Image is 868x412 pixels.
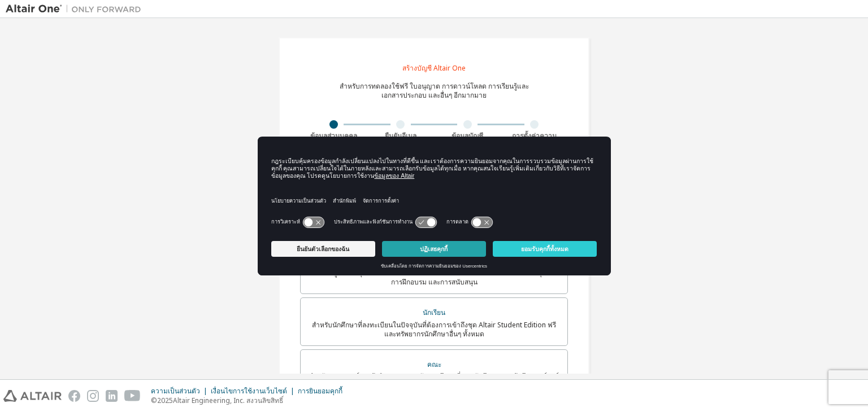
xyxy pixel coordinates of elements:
[6,3,147,15] img: อัลแตร์วัน
[340,81,529,91] font: สำหรับการทดลองใช้ฟรี ใบอนุญาต การดาวน์โหลด การเรียนรู้และ
[381,90,487,100] font: เอกสารประกอบ และอื่นๆ อีกมากมาย
[385,131,416,141] font: ยืนยันอีเมล
[298,386,342,396] font: การยินยอมคุกกี้
[312,320,556,339] font: สำหรับนักศึกษาที่ลงทะเบียนในปัจจุบันที่ต้องการเข้าถึงชุด Altair Student Edition ฟรีและทรัพยากรนัก...
[173,396,283,405] font: Altair Engineering, Inc. สงวนลิขสิทธิ์
[452,131,483,141] font: ข้อมูลบัญชี
[512,131,557,150] font: การตั้งค่าความปลอดภัย
[151,386,200,396] font: ความเป็นส่วนตัว
[310,131,357,141] font: ข้อมูลส่วนบุคคล
[427,360,441,369] font: คณะ
[309,371,559,390] font: สำหรับคณาจารย์และผู้บริหารของสถาบันการศึกษาที่ดูแลนักศึกษาและเข้าถึงซอฟต์แวร์เพื่อวัตถุประสงค์ทาง...
[402,63,466,73] font: สร้างบัญชี Altair One
[157,396,173,405] font: 2025
[3,390,62,402] img: altair_logo.svg
[211,386,287,396] font: เงื่อนไขการใช้งานเว็บไซต์
[106,390,118,402] img: linkedin.svg
[124,390,141,402] img: youtube.svg
[87,390,99,402] img: instagram.svg
[151,396,157,405] font: ©
[423,308,445,317] font: นักเรียน
[68,390,80,402] img: facebook.svg
[313,268,555,287] font: สำหรับลูกค้าปัจจุบันที่ต้องการเข้าถึงการดาวน์โหลดซอฟต์แวร์ ทรัพยากร HPC ชุมชน การฝึกอบรม และการสน...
